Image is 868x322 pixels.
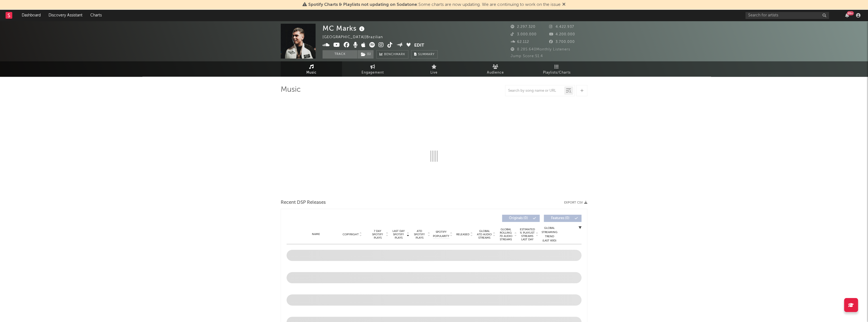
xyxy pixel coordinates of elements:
span: Recent DSP Releases [281,199,326,206]
div: MC Marks [323,24,366,33]
span: Global ATD Audio Streams [477,229,492,239]
span: Estimated % Playlist Streams Last Day [520,228,535,241]
input: Search for artists [745,12,829,19]
span: Originals ( 0 ) [506,217,531,220]
span: 62.112 [511,40,529,44]
button: Track [323,50,357,59]
span: Engagement [362,69,384,76]
span: ATD Spotify Plays [412,229,427,239]
button: Originals(0) [502,215,540,222]
span: Summary [418,53,435,56]
span: Global Rolling 7D Audio Streams [498,228,513,241]
span: Last Day Spotify Plays [391,229,406,239]
span: Copyright [342,233,358,236]
span: Audience [487,69,504,76]
a: Music [281,61,342,77]
button: Summary [411,50,438,59]
div: [GEOGRAPHIC_DATA] | Brazilian [323,34,389,41]
a: Dashboard [18,10,45,21]
span: ( 1 ) [357,50,374,59]
span: 3.700.000 [549,40,575,44]
button: Features(0) [544,215,581,222]
a: Discovery Assistant [45,10,86,21]
a: Engagement [342,61,403,77]
div: 99 + [847,11,854,15]
span: Benchmark [384,51,405,58]
span: Playlists/Charts [543,69,571,76]
span: Music [306,69,317,76]
button: 99+ [845,13,849,18]
span: 7 Day Spotify Plays [370,229,385,239]
button: (1) [358,50,374,59]
a: Playlists/Charts [526,61,587,77]
span: 4.422.937 [549,25,574,29]
a: Audience [465,61,526,77]
a: Benchmark [376,50,408,59]
span: 8.285.640 Monthly Listeners [511,48,570,51]
span: Spotify Charts & Playlists not updating on Sodatone [308,3,417,7]
span: Jump Score: 51.4 [511,54,543,58]
button: Export CSV [564,201,587,204]
span: Spotify Popularity [433,230,449,238]
button: Edit [414,42,424,49]
a: Live [403,61,465,77]
span: : Some charts are now updating. We are continuing to work on the issue [308,3,561,7]
span: 3.000.000 [511,33,537,36]
input: Search by song name or URL [505,89,564,93]
div: Name [298,232,334,236]
span: Dismiss [562,3,566,7]
span: Features ( 0 ) [547,217,573,220]
div: Global Streaming Trend (Last 60D) [541,226,558,243]
a: Charts [86,10,106,21]
span: 2.297.320 [511,25,535,29]
span: Live [430,69,438,76]
span: 4.200.000 [549,33,575,36]
span: Released [456,233,469,236]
